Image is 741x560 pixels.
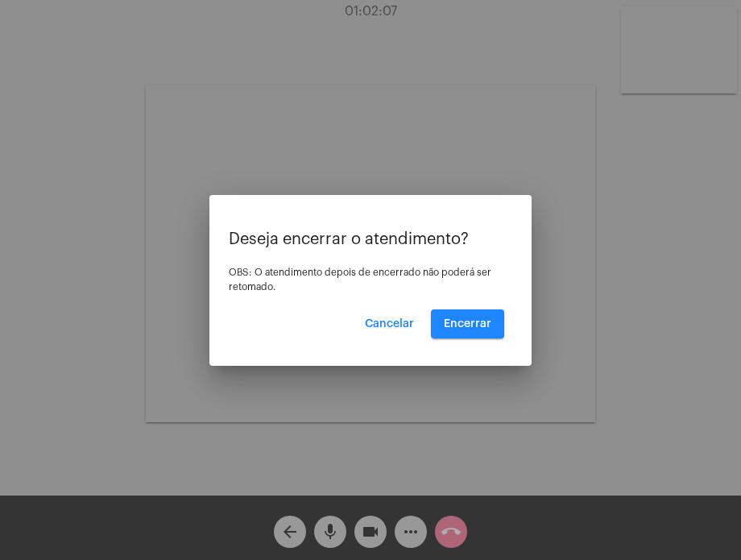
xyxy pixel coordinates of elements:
[444,318,491,330] span: Encerrar
[229,268,491,292] span: OBS: O atendimento depois de encerrado não poderá ser retomado.
[229,230,512,248] p: Deseja encerrar o atendimento?
[431,309,504,338] button: Encerrar
[365,318,414,330] span: Cancelar
[352,309,427,338] button: Cancelar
